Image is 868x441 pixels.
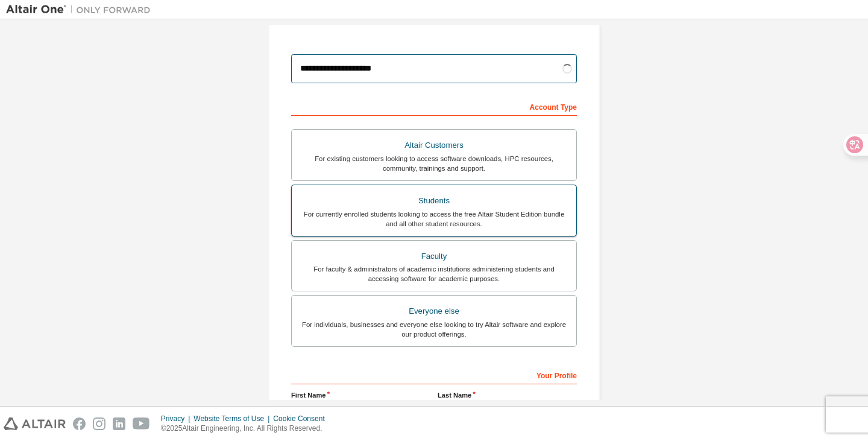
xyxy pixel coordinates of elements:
label: Last Name [438,390,577,400]
div: Students [299,192,569,209]
p: © 2025 Altair Engineering, Inc. All Rights Reserved. [161,424,332,434]
img: facebook.svg [73,417,86,430]
div: For existing customers looking to access software downloads, HPC resources, community, trainings ... [299,154,569,173]
div: Cookie Consent [273,414,332,424]
div: For individuals, businesses and everyone else looking to try Altair software and explore our prod... [299,320,569,339]
img: altair_logo.svg [4,417,66,430]
div: Privacy [161,414,193,424]
img: linkedin.svg [113,417,125,430]
img: youtube.svg [133,417,150,430]
label: First Name [291,390,430,400]
img: Altair One [6,4,157,16]
div: Altair Customers [299,137,569,154]
div: Account Type [291,97,577,116]
div: Website Terms of Use [193,414,273,424]
div: Everyone else [299,303,569,320]
div: For currently enrolled students looking to access the free Altair Student Edition bundle and all ... [299,209,569,229]
div: For faculty & administrators of academic institutions administering students and accessing softwa... [299,264,569,284]
div: Your Profile [291,365,577,384]
img: instagram.svg [93,417,105,430]
div: Faculty [299,248,569,265]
